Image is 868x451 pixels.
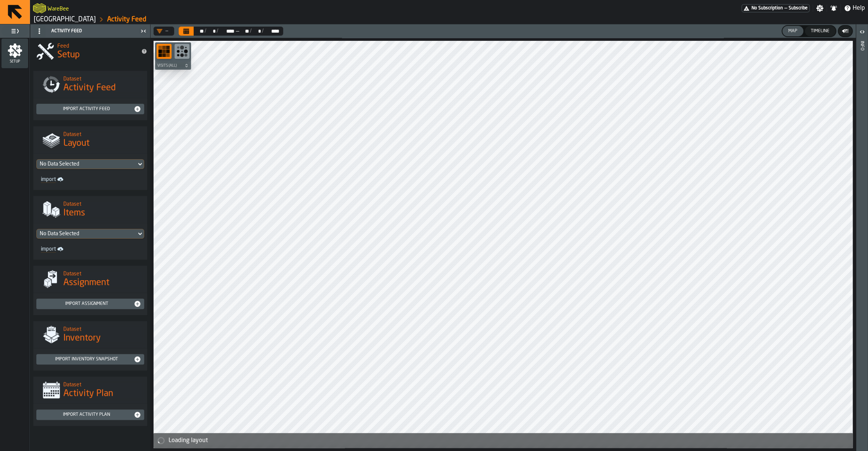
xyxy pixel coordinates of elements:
h2: Sub Title [63,325,141,332]
span: — [784,6,787,11]
a: logo-header [33,1,46,15]
div: DropdownMenuValue-No Data Selected [40,161,133,167]
button: button-Import Activity Plan [36,409,144,420]
div: / [216,28,218,34]
span: Visits (All) [156,64,183,68]
div: title-Layout [33,126,147,153]
nav: Breadcrumb [33,15,449,24]
svg: Show Congestion [158,45,170,57]
label: button-toggle-Settings [813,4,826,12]
h2: Sub Title [63,130,141,137]
svg: Show Congestion [176,45,188,57]
div: / [250,28,252,34]
label: button-toggle-Toggle Full Menu [1,26,28,36]
div: title-Inventory [33,321,147,348]
div: DropdownMenuValue- [154,27,174,36]
div: title-Assignment [33,266,147,293]
div: title-Activity Plan [33,376,147,403]
button: button-Map [782,26,803,36]
h2: Sub Title [63,269,141,277]
span: Items [63,207,85,219]
span: Activity Plan [63,388,113,400]
li: menu Setup [1,39,28,69]
div: title-Activity Feed [33,71,147,98]
span: Layout [63,137,89,149]
a: link-to-/wh/i/b5402f52-ce28-4f27-b3d4-5c6d76174849/import/layout/ [38,175,87,184]
h2: Sub Title [63,380,141,388]
button: button- [838,26,852,36]
div: Select date range [218,28,235,34]
div: DropdownMenuValue-No Data Selected [36,159,144,169]
a: link-to-/wh/i/b5402f52-ce28-4f27-b3d4-5c6d76174849/feed/5efed8bb-1743-40b6-b3dc-573486290c0e [107,15,146,24]
button: button-Import Inventory Snapshot [36,354,144,364]
div: Select date range [264,28,280,34]
label: button-toggle-Close me [138,27,149,36]
button: button-Import assignment [36,299,144,309]
button: Select date range [179,27,194,36]
span: No Subscription [752,6,783,11]
span: Setup [57,49,80,61]
div: Import Inventory Snapshot [39,357,134,362]
span: Subscribe [789,6,808,11]
div: button-toolbar-undefined [173,42,191,62]
label: button-toggle-Notifications [827,4,840,12]
label: button-toggle-Help [841,4,868,13]
div: title-Setup [30,38,150,65]
span: Help [853,4,865,13]
div: / [204,28,206,34]
div: / [262,28,264,34]
span: Inventory [63,332,101,344]
label: button-toggle-Open [857,26,867,39]
div: button-toolbar-undefined [155,42,173,62]
div: Select date range [240,28,250,34]
div: Menu Subscription [741,4,810,12]
button: button-Import Activity Feed [36,104,144,114]
h2: Sub Title [57,42,135,49]
a: link-to-/wh/i/b5402f52-ce28-4f27-b3d4-5c6d76174849/simulations [34,15,96,24]
h2: Sub Title [63,200,141,207]
a: link-to-/wh/i/b5402f52-ce28-4f27-b3d4-5c6d76174849/import/items/ [38,245,87,254]
button: button-Timeline [805,26,835,36]
div: Info [859,39,865,449]
div: Import assignment [39,301,134,306]
div: Import Activity Plan [39,412,134,417]
button: button- [155,62,191,69]
div: Map [785,28,800,34]
div: Import Activity Feed [39,106,134,112]
a: link-to-/wh/i/b5402f52-ce28-4f27-b3d4-5c6d76174849/pricing/ [741,4,810,12]
span: Setup [1,60,28,64]
span: Activity Feed [63,82,116,94]
span: — [235,28,240,34]
h2: Sub Title [48,4,69,12]
div: Timeline [808,28,832,34]
span: Assignment [63,277,109,289]
h2: Sub Title [63,75,141,82]
div: Select date range [179,27,283,36]
div: Select date range [252,28,262,34]
div: Activity Feed [32,25,138,37]
div: DropdownMenuValue-No Data Selected [36,229,144,239]
div: Select date range [194,28,204,34]
div: alert-Loading layout [154,433,853,448]
div: DropdownMenuValue- [157,28,168,34]
div: title-Items [33,196,147,223]
header: Info [856,24,868,451]
div: Loading layout [169,436,850,445]
div: DropdownMenuValue-No Data Selected [40,231,133,237]
div: Select date range [206,28,216,34]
